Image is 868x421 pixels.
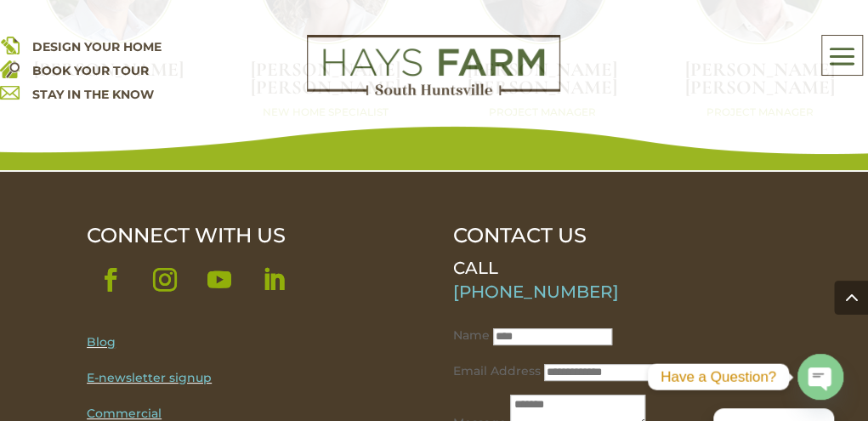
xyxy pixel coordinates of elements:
div: CONNECT WITH US [87,224,415,247]
label: Email Address [453,363,541,378]
a: Commercial [87,406,162,421]
span: CALL [453,258,498,278]
a: Blog [87,334,116,350]
a: hays farm homes huntsville development [307,84,560,100]
a: STAY IN THE KNOW [32,87,154,102]
a: E-newsletter signup [87,370,212,385]
img: Logo [307,35,560,96]
a: DESIGN YOUR HOME [32,39,162,54]
a: [PHONE_NUMBER] [453,282,619,302]
a: Follow on Facebook [87,256,134,304]
a: BOOK YOUR TOUR [32,63,149,78]
a: Follow on Youtube [196,256,243,304]
a: Follow on Instagram [141,256,189,304]
label: Name [453,327,490,343]
a: Follow on LinkedIn [250,256,298,304]
p: CONTACT US [453,224,781,247]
